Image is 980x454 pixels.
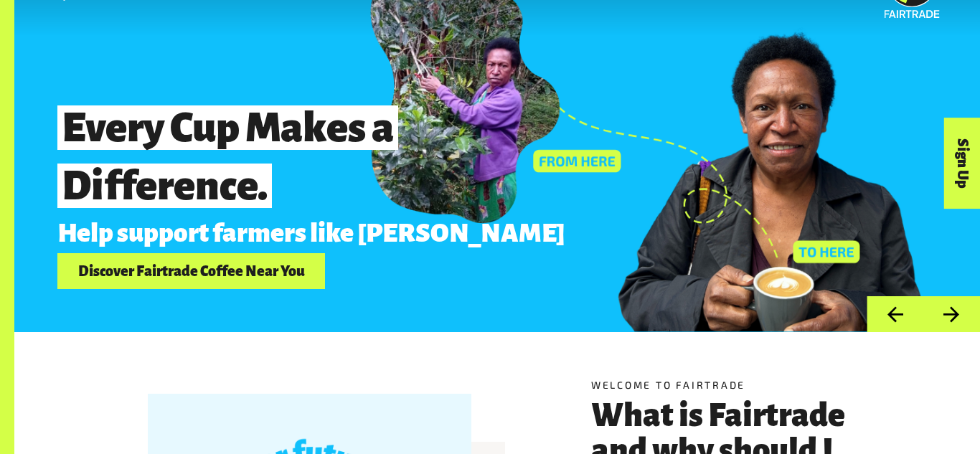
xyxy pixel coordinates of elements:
[591,378,847,393] h5: Welcome to Fairtrade
[867,296,923,333] button: Previous
[57,253,325,290] a: Discover Fairtrade Coffee Near You
[923,296,980,333] button: Next
[57,105,398,208] span: Every Cup Makes a Difference.
[57,219,788,247] p: Help support farmers like [PERSON_NAME]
